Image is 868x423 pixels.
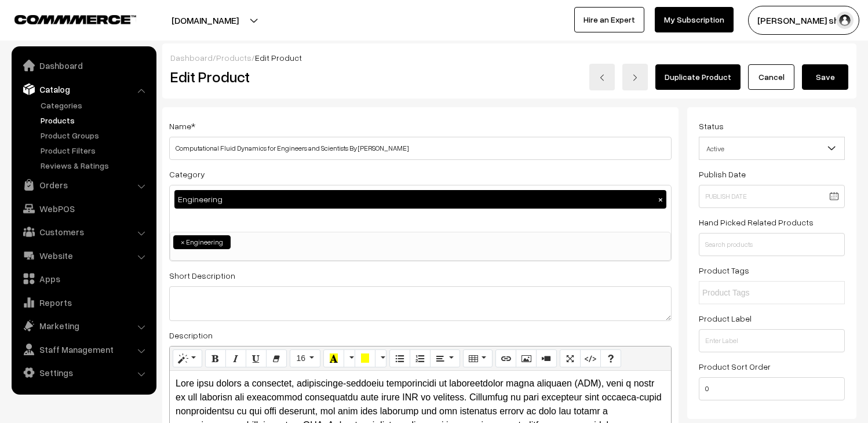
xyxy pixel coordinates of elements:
[699,233,845,256] input: Search products
[225,349,246,368] button: Italic (CTRL+I)
[163,141,266,180] h3: Adjust Quantity
[702,287,804,299] input: Product Tags
[632,74,639,81] img: right-arrow.png
[699,360,771,373] label: Product Sort Order
[169,120,195,132] label: Name
[699,138,844,159] span: Active
[14,174,152,195] a: Orders
[14,339,152,360] a: Staff Management
[296,353,305,363] span: 16
[560,349,581,368] button: Full Screen
[599,74,606,81] img: left-arrow.png
[14,245,152,266] a: Website
[655,7,734,32] a: My Subscription
[748,6,859,35] button: [PERSON_NAME] sha…
[38,144,152,156] a: Product Filters
[169,137,672,160] input: Name
[38,129,152,141] a: Product Groups
[389,349,410,368] button: Unordered list (CTRL+SHIFT+NUM7)
[836,12,854,29] img: user
[14,55,152,76] a: Dashboard
[699,216,814,228] label: Hand Picked Related Products
[14,12,116,25] a: COMMMERCE
[536,349,557,368] button: Video
[14,315,152,336] a: Marketing
[14,268,152,289] a: Apps
[255,53,302,63] span: Edit Product
[699,168,746,180] label: Publish Date
[173,349,202,368] button: Style
[14,198,152,219] a: WebPOS
[699,120,724,132] label: Status
[344,349,355,368] button: More Color
[699,329,845,352] input: Enter Label
[216,53,251,63] a: Products
[266,349,287,368] button: Remove Font Style (CTRL+\)
[655,64,741,90] a: Duplicate Product
[131,6,279,35] button: [DOMAIN_NAME]
[748,64,794,90] a: Cancel
[14,15,136,24] img: COMMMERCE
[169,269,235,282] label: Short Description
[463,349,493,368] button: Table
[516,349,537,368] button: Picture
[375,349,386,368] button: More Color
[802,64,848,90] button: Save
[574,7,644,32] a: Hire an Expert
[699,312,752,324] label: Product Label
[699,377,845,400] input: Enter Number
[246,349,267,368] button: Underline (CTRL+U)
[655,194,666,205] button: ×
[14,79,152,100] a: Catalog
[174,190,666,209] div: Engineering
[14,362,152,383] a: Settings
[580,349,601,368] button: Code View
[410,349,431,368] button: Ordered list (CTRL+SHIFT+NUM8)
[170,52,848,64] div: / /
[195,185,214,197] label: Set
[290,349,320,368] button: Font Size
[430,349,459,368] button: Paragraph
[495,349,516,368] button: Link (CTRL+K)
[170,53,213,63] a: Dashboard
[38,114,152,126] a: Products
[699,264,749,276] label: Product Tags
[169,329,213,341] label: Description
[699,185,845,208] input: Publish Date
[163,186,170,194] input: Adjust
[38,99,152,111] a: Categories
[163,185,194,197] label: Adjust
[600,349,621,368] button: Help
[699,137,845,160] span: Active
[205,349,226,368] button: Bold (CTRL+B)
[355,349,375,368] button: Background Color
[14,292,152,313] a: Reports
[323,349,344,368] button: Recent Color
[14,221,152,242] a: Customers
[38,159,152,172] a: Reviews & Ratings
[170,68,443,86] h2: Edit Product
[195,186,203,194] input: Set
